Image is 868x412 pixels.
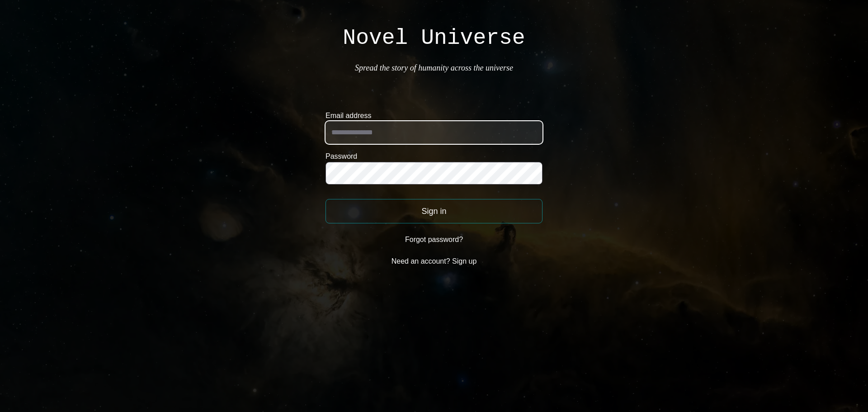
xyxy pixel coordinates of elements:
[325,231,542,249] button: Forgot password?
[325,199,542,223] button: Sign in
[325,110,542,121] label: Email address
[325,252,542,270] button: Need an account? Sign up
[355,62,513,74] p: Spread the story of humanity across the universe
[343,27,525,49] h1: Novel Universe
[325,151,542,162] label: Password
